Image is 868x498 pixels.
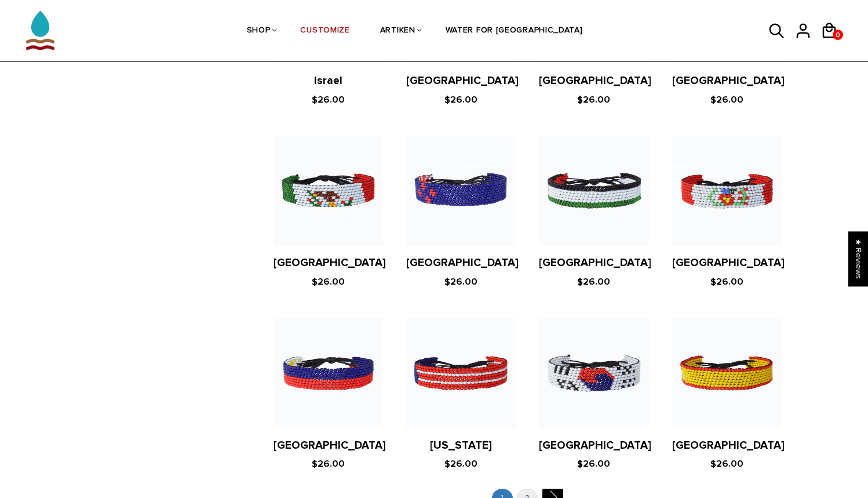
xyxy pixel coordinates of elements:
[247,1,271,62] a: SHOP
[300,1,349,62] a: CUSTOMIZE
[444,276,477,288] span: $26.00
[312,94,345,106] span: $26.00
[406,74,519,88] a: [GEOGRAPHIC_DATA]
[672,74,785,88] a: [GEOGRAPHIC_DATA]
[314,74,342,88] a: Israel
[312,276,345,288] span: $26.00
[273,256,386,270] a: [GEOGRAPHIC_DATA]
[710,94,743,106] span: $26.00
[539,439,651,452] a: [GEOGRAPHIC_DATA]
[833,28,843,42] span: 0
[312,458,345,470] span: $26.00
[672,256,785,270] a: [GEOGRAPHIC_DATA]
[539,74,651,88] a: [GEOGRAPHIC_DATA]
[577,276,610,288] span: $26.00
[430,439,492,452] a: [US_STATE]
[406,256,519,270] a: [GEOGRAPHIC_DATA]
[380,1,415,62] a: ARTIKEN
[577,458,610,470] span: $26.00
[848,231,868,286] div: Click to open Judge.me floating reviews tab
[710,276,743,288] span: $26.00
[444,458,477,470] span: $26.00
[833,30,843,40] a: 0
[444,94,477,106] span: $26.00
[672,439,785,452] a: [GEOGRAPHIC_DATA]
[446,1,583,62] a: WATER FOR [GEOGRAPHIC_DATA]
[273,439,386,452] a: [GEOGRAPHIC_DATA]
[710,458,743,470] span: $26.00
[577,94,610,106] span: $26.00
[539,256,651,270] a: [GEOGRAPHIC_DATA]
